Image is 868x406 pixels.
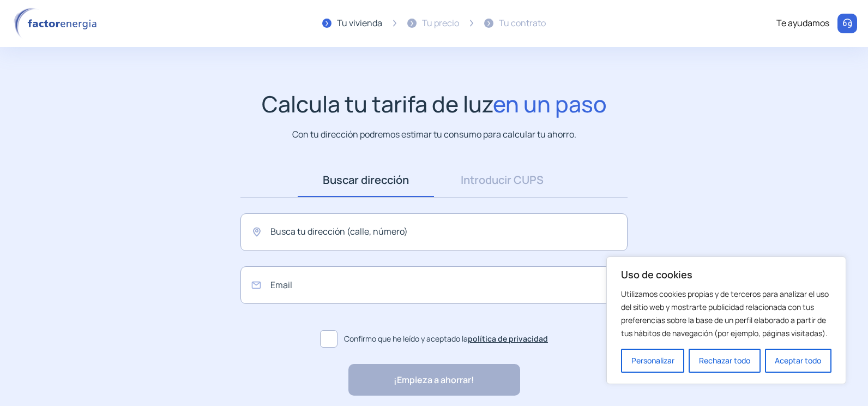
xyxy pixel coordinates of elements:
[621,349,684,373] button: Personalizar
[493,88,607,119] span: en un paso
[337,16,382,31] div: Tu vivienda
[468,333,548,344] a: política de privacidad
[262,91,607,117] h1: Calcula tu tarifa de luz
[434,163,570,197] a: Introducir CUPS
[689,349,760,373] button: Rechazar todo
[606,256,846,384] div: Uso de cookies
[422,16,459,31] div: Tu precio
[298,163,434,197] a: Buscar dirección
[776,16,829,31] div: Te ayudamos
[621,268,831,281] p: Uso de cookies
[621,288,831,340] p: Utilizamos cookies propias y de terceros para analizar el uso del sitio web y mostrarte publicida...
[344,333,548,345] span: Confirmo que he leído y aceptado la
[11,8,104,39] img: logo factor
[499,16,546,31] div: Tu contrato
[292,128,576,141] p: Con tu dirección podremos estimar tu consumo para calcular tu ahorro.
[765,349,831,373] button: Aceptar todo
[842,18,853,29] img: llamar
